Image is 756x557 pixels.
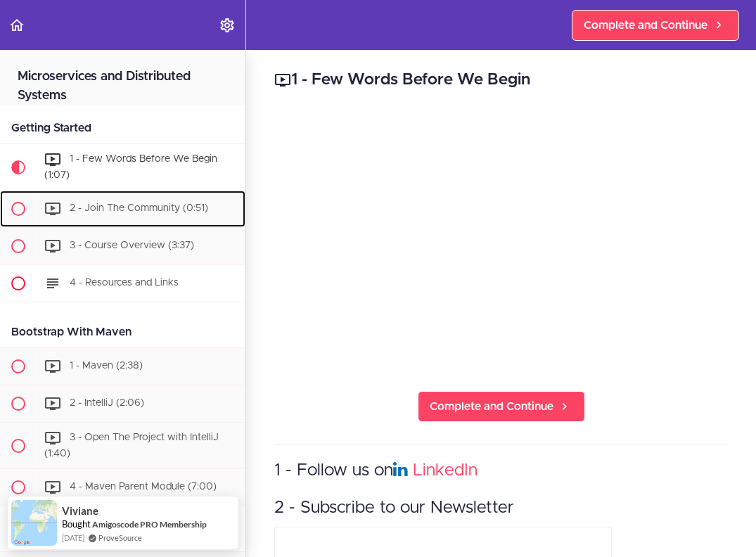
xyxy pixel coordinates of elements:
[62,518,91,530] span: Bought
[430,398,553,415] span: Complete and Continue
[274,497,728,520] h3: 2 - Subscribe to our Newsletter
[70,482,217,492] span: 4 - Maven Parent Module (7:00)
[70,203,208,213] span: 2 - Join The Community (0:51)
[274,68,728,92] h2: 1 - Few Words Before We Begin
[584,17,707,34] span: Complete and Continue
[98,532,142,544] a: ProveSource
[70,278,179,288] span: 4 - Resources and Links
[62,505,98,517] span: Viviane
[62,532,84,544] span: [DATE]
[274,113,728,369] iframe: Video Player
[70,398,144,408] span: 2 - IntelliJ (2:06)
[44,433,219,459] span: 3 - Open The Project with IntelliJ (1:40)
[92,519,207,530] a: Amigoscode PRO Membership
[8,17,25,34] svg: Back to course curriculum
[413,462,478,479] a: LinkedIn
[219,17,236,34] svg: Settings Menu
[418,391,585,422] a: Complete and Continue
[70,241,194,250] span: 3 - Course Overview (3:37)
[572,10,739,41] a: Complete and Continue
[70,361,143,371] span: 1 - Maven (2:38)
[274,459,728,482] h3: 1 - Follow us on
[11,500,57,546] img: provesource social proof notification image
[44,154,217,180] span: 1 - Few Words Before We Begin (1:07)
